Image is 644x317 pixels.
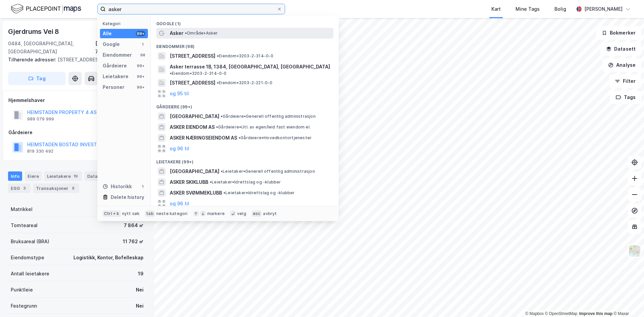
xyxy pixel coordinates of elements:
span: Gårdeiere • Generell offentlig administrasjon [221,114,316,119]
div: tab [145,210,155,217]
div: 98 [140,52,145,58]
div: Hjemmelshaver [8,96,146,104]
span: Leietaker • Generell offentlig administrasjon [221,169,315,174]
div: 1 [140,184,145,189]
div: 19 [138,270,144,278]
div: Eiendommer [103,51,132,59]
input: Søk på adresse, matrikkel, gårdeiere, leietakere eller personer [106,4,277,14]
div: 989 079 999 [27,116,54,122]
img: logo.f888ab2527a4732fd821a326f86c7f29.svg [11,3,81,15]
span: Eiendom • 3203-2-314-0-0 [217,53,274,59]
span: • [221,114,223,119]
div: Antall leietakere [11,270,49,278]
span: • [223,190,225,195]
button: Analyse [602,58,641,72]
div: 7 864 ㎡ [124,221,144,229]
button: Datasett [600,42,641,56]
div: 3 [21,185,28,192]
div: Ctrl + k [103,210,121,217]
div: 99+ [136,63,145,68]
button: Filter [609,74,641,88]
iframe: Chat Widget [610,285,644,317]
div: 19 [72,173,79,179]
div: Leietakere (99+) [151,154,339,166]
span: • [238,135,240,140]
div: Alle [103,30,112,38]
div: Eiendomstype [11,254,44,262]
div: Logistikk, Kontor, Bofelleskap [73,254,144,262]
div: Gårdeiere [8,128,146,137]
div: Bolig [554,5,566,13]
div: neste kategori [156,211,188,216]
span: Tilhørende adresser: [8,57,58,62]
div: 1 [140,42,145,47]
div: Punktleie [11,286,33,294]
span: • [210,179,212,184]
span: • [170,71,172,76]
span: Gårdeiere • Utl. av egen/leid fast eiendom el. [216,124,311,130]
div: Eiere [25,171,42,181]
span: ASKER EIENDOM AS [170,123,215,131]
button: og 96 til [170,200,189,208]
div: 99+ [136,31,145,36]
div: Nei [136,302,144,310]
div: Nei [136,286,144,294]
div: Info [8,171,22,181]
div: 0484, [GEOGRAPHIC_DATA], [GEOGRAPHIC_DATA] [8,40,95,56]
div: [PERSON_NAME] [584,5,623,13]
div: markere [207,211,225,216]
a: OpenStreetMap [545,311,578,316]
div: velg [237,211,246,216]
div: 11 762 ㎡ [123,237,144,246]
div: ESG [8,183,31,193]
div: Historikk [103,182,132,191]
button: Bokmerker [596,26,641,40]
div: Tomteareal [11,221,38,229]
span: • [217,53,219,58]
div: Leietakere [103,72,128,81]
span: • [217,80,219,85]
div: [GEOGRAPHIC_DATA], 74/1 [95,40,146,56]
span: • [216,124,218,129]
div: Kategori [103,21,148,26]
div: Gårdeiere [103,62,127,70]
span: [GEOGRAPHIC_DATA] [170,167,219,175]
div: 819 330 492 [27,149,53,154]
div: Festegrunn [11,302,37,310]
div: Datasett [85,171,118,181]
div: nytt søk [122,211,140,216]
span: Asker [170,29,183,37]
span: Leietaker • Idrettslag og -klubber [223,190,295,196]
div: 99+ [136,85,145,90]
span: Eiendom • 3203-2-221-0-0 [217,80,273,86]
div: Google (1) [151,16,339,28]
img: Z [628,245,641,257]
div: Bruksareal (BRA) [11,237,49,246]
div: Delete history [111,193,144,201]
button: og 95 til [170,90,189,98]
span: ASKER SVØMMEKLUBB [170,189,222,197]
div: 8 [70,185,76,192]
button: Tags [610,91,641,104]
a: Mapbox [525,311,544,316]
span: ASKER NÆRINGSEIENDOM AS [170,134,237,142]
div: Gårdeiere (99+) [151,99,339,111]
div: Mine Tags [516,5,540,13]
span: [GEOGRAPHIC_DATA] [170,112,219,120]
span: ASKER SKIKLUBB [170,178,208,186]
span: Asker terrasse 1B, 1384, [GEOGRAPHIC_DATA], [GEOGRAPHIC_DATA] [170,63,330,71]
div: Gjerdrums Vei 8 [8,26,60,37]
div: Google [103,40,120,48]
div: 99+ [136,74,145,79]
button: Tag [8,72,66,85]
div: [STREET_ADDRESS] [8,56,141,64]
button: og 96 til [170,145,189,153]
div: Matrikkel [11,205,33,213]
span: • [221,169,223,174]
span: [STREET_ADDRESS] [170,52,215,60]
span: Område • Asker [185,31,218,36]
div: esc [252,210,262,217]
div: Kart [491,5,501,13]
div: Transaksjoner [33,183,79,193]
